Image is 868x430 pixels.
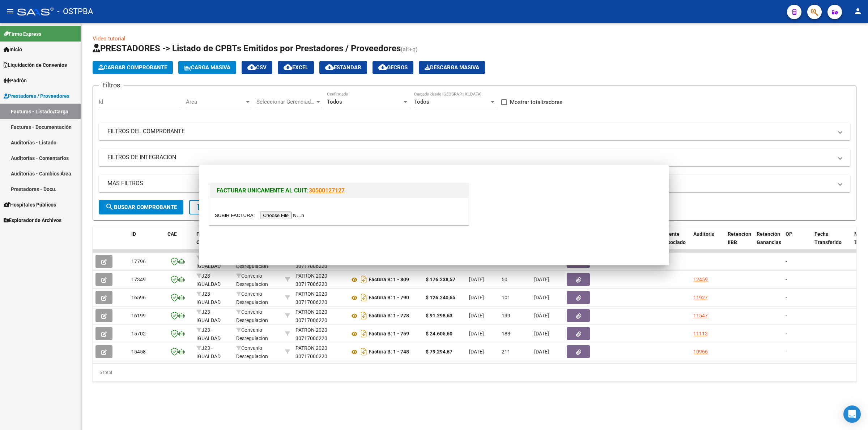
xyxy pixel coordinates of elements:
[325,63,334,71] mat-icon: cloud_download
[469,295,484,300] span: [DATE]
[57,4,93,19] span: - OSTPBA
[651,226,690,258] datatable-header-cell: Expediente SUR Asociado
[167,231,177,237] span: CAE
[295,272,327,280] div: PATRON 2020
[369,331,409,337] strong: Factura B: 1 - 759
[295,290,344,305] div: 30717006220
[786,295,787,300] span: -
[359,346,369,357] i: Descargar documento
[196,345,221,368] span: J23 - IGUALDAD SALUD
[93,43,401,53] span: PRESTADORES -> Listado de CPBTs Emitidos por Prestadores / Proveedores
[693,294,708,302] div: 11927
[196,291,221,313] span: J23 - IGUALDAD SALUD
[196,203,204,211] mat-icon: delete
[284,64,308,71] span: EXCEL
[378,64,408,71] span: Gecros
[131,231,136,237] span: ID
[4,216,61,224] span: Explorador de Archivos
[295,344,344,359] div: 30717006220
[184,64,230,71] span: Carga Masiva
[425,64,479,71] span: Descarga Masiva
[236,327,268,341] span: Convenio Desregulacion
[502,295,510,300] span: 101
[843,405,861,423] div: Open Intercom Messenger
[4,30,41,38] span: Firma Express
[196,231,224,245] span: Facturado x Orden De
[236,273,268,287] span: Convenio Desregulacion
[295,326,327,334] div: PATRON 2020
[128,226,165,258] datatable-header-cell: ID
[217,187,309,194] span: FACTURAR UNICAMENTE AL CUIT:
[131,331,146,336] span: 15702
[236,291,268,305] span: Convenio Desregulacion
[99,80,124,90] h3: Filtros
[295,344,327,352] div: PATRON 2020
[469,313,484,318] span: [DATE]
[295,290,327,298] div: PATRON 2020
[359,328,369,339] i: Descargar documento
[93,364,856,382] div: 6 total
[165,226,193,258] datatable-header-cell: CAE
[693,330,708,338] div: 11113
[6,7,14,16] mat-icon: menu
[196,255,221,277] span: J23 - IGUALDAD SALUD
[469,349,484,355] span: [DATE]
[247,64,267,71] span: CSV
[534,295,549,300] span: [DATE]
[359,310,369,321] i: Descargar documento
[295,272,344,287] div: 30717006220
[786,313,787,318] span: -
[107,153,833,161] mat-panel-title: FILTROS DE INTEGRACION
[469,277,484,282] span: [DATE]
[502,349,510,355] span: 211
[812,226,851,258] datatable-header-cell: Fecha Transferido
[786,231,792,237] span: OP
[196,309,221,331] span: J23 - IGUALDAD SALUD
[426,295,455,300] strong: $ 126.240,65
[105,203,114,211] mat-icon: search
[359,274,369,285] i: Descargar documento
[414,99,429,105] span: Todos
[325,64,361,71] span: Estandar
[693,348,708,356] div: 10966
[369,277,409,283] strong: Factura B: 1 - 809
[131,313,146,318] span: 16199
[369,295,409,301] strong: Factura B: 1 - 790
[754,226,783,258] datatable-header-cell: Retención Ganancias
[426,349,452,355] strong: $ 79.294,67
[534,331,549,336] span: [DATE]
[419,61,485,74] app-download-masive: Descarga masiva de comprobantes (adjuntos)
[786,259,787,264] span: -
[401,46,418,53] span: (alt+q)
[502,331,510,336] span: 183
[502,277,507,282] span: 50
[4,92,69,100] span: Prestadores / Proveedores
[693,312,708,320] div: 11547
[309,187,345,194] a: 30500127127
[854,7,862,16] mat-icon: person
[131,295,146,300] span: 16596
[295,326,344,341] div: 30717006220
[369,349,409,355] strong: Factura B: 1 - 748
[295,308,327,316] div: PATRON 2020
[510,98,562,107] span: Mostrar totalizadores
[4,61,67,69] span: Liquidación de Convenios
[236,309,268,323] span: Convenio Desregulacion
[786,277,787,282] span: -
[93,35,125,42] a: Video tutorial
[469,331,484,336] span: [DATE]
[426,277,455,282] strong: $ 176.238,57
[502,313,510,318] span: 139
[196,273,221,295] span: J23 - IGUALDAD SALUD
[4,201,56,209] span: Hospitales Públicos
[295,308,344,323] div: 30717006220
[786,331,787,336] span: -
[107,127,833,135] mat-panel-title: FILTROS DEL COMPROBANTE
[814,231,842,245] span: Fecha Transferido
[654,231,686,245] span: Expediente SUR Asociado
[196,204,248,210] span: Borrar Filtros
[107,179,833,187] mat-panel-title: MAS FILTROS
[105,204,177,210] span: Buscar Comprobante
[186,99,244,105] span: Area
[256,99,315,105] span: Seleccionar Gerenciador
